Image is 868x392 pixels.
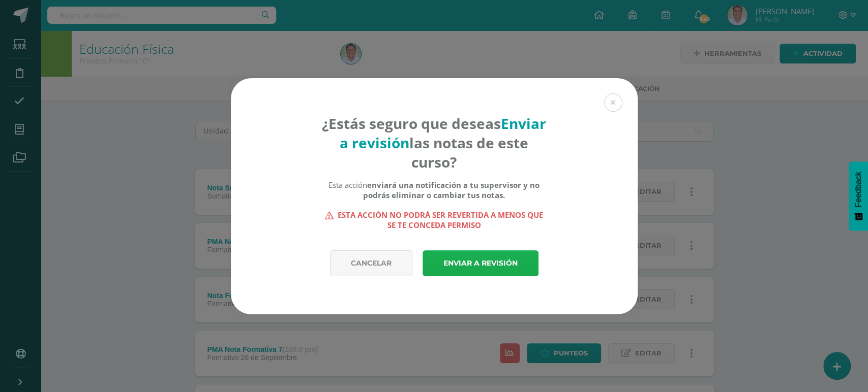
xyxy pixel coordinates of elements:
[330,250,412,276] a: Cancelar
[321,180,547,200] div: Esta acción
[849,161,868,231] button: Feedback - Mostrar encuesta
[854,172,863,207] span: Feedback
[604,93,622,112] button: Close (Esc)
[321,210,547,230] strong: Esta acción no podrá ser revertida a menos que se te conceda permiso
[363,180,540,200] b: enviará una notificación a tu supervisor y no podrás eliminar o cambiar tus notas.
[423,250,538,276] a: Enviar a revisión
[321,114,547,172] h4: ¿Estás seguro que deseas las notas de este curso?
[340,114,546,152] strong: Enviar a revisión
